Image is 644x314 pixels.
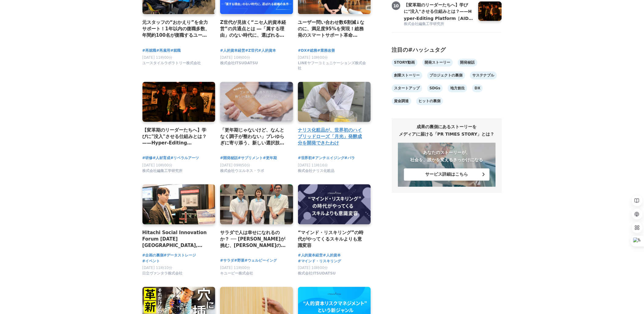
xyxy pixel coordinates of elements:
[298,253,323,259] a: #人的資本経営
[298,271,336,276] span: 株式会社ITSUDATSU
[164,253,196,259] a: #データストレージ
[298,230,366,249] a: “マインド・リスキリング”の時代がやってくるスキルよりも意識変容
[142,170,183,175] a: 株式会社編集工学研究所
[142,271,183,276] span: 日立ヴァンタラ株式会社
[220,127,288,147] a: 「更年期じゃないけど、なんとなく調子が整わない」プレゆらぎに寄り添う、新しい選択肢「ゲニステイン」
[220,56,250,60] span: [DATE] 10時00分
[220,63,258,67] a: 株式会社ITSUDATSU
[220,163,250,168] span: [DATE] 09時50分
[307,48,317,54] span: #総務
[298,48,307,54] a: #DX
[238,155,263,161] span: #サプリメント
[298,61,366,71] span: LINEヤフーコミュニケーションズ株式会社
[234,258,245,264] a: #野菜
[404,2,474,21] a: 【変革期のリーダーたちへ】学びに"没入"させる仕組みとは？——Hyper-Editing Platform［AIDA］の「場づくり」の秘密《後編》
[220,258,234,264] a: #サラダ
[323,253,341,259] a: #人的資本
[404,149,490,164] p: あなたのストーリーが、 社会を、誰かを変えるきっかけになる
[298,169,335,174] span: 株式会社ナリス化粧品
[298,68,366,72] a: LINEヤフーコミュニケーションズ株式会社
[398,143,496,187] a: あなたのストーリーが、社会を、誰かを変えるきっかけになる サービス詳細はこちら
[220,266,250,270] span: [DATE] 11時00分
[171,48,181,54] a: #就職
[142,169,183,174] span: 株式会社編集工学研究所
[298,170,335,175] a: 株式会社ナリス化粧品
[142,253,164,259] a: #企画の裏側
[220,169,264,174] span: 株式会社ウエルネス・ラボ
[142,19,211,39] a: 元スタッフの“おかえり”を全力サポート！1年以内の復職多数、年間約100名が復職するユースタイルラボラトリーの「カムバック採用」実績と背景を公開
[220,155,238,161] a: #開発秘話
[171,155,199,161] a: #リベラルアーツ
[245,258,277,264] a: #ウェルビーイング
[220,170,264,175] a: 株式会社ウエルネス・ラボ
[392,59,418,67] a: STORY動画
[404,22,444,27] span: 株式会社編集工学研究所
[472,84,483,92] a: DX
[142,61,201,66] span: ユースタイルラボラトリー株式会社
[404,169,490,181] button: サービス詳細はこちら
[298,259,341,264] a: #マインド・リスキリング
[312,155,344,161] a: #アンチエイジング
[298,266,328,270] span: [DATE] 10時00分
[220,230,288,249] a: サラダで人は幸せになれるのか？ ── [PERSON_NAME]が挑む、[PERSON_NAME]の食卓と[PERSON_NAME]の可能性
[258,48,276,54] a: #人的資本
[220,61,258,66] span: 株式会社ITSUDATSU
[298,127,366,147] a: ナリス化粧品が、世界初のハイブリッドローズ「月光」発酵成分を開発できたわけ
[142,56,173,60] span: [DATE] 11時00分
[142,48,156,54] a: #再就職
[317,48,335,54] a: #業務改善
[142,230,211,249] a: Hitachi Social Innovation Forum [DATE] [GEOGRAPHIC_DATA], OSAKA 会場レポート＆展示紹介
[142,63,201,67] a: ユースタイルラボラトリー株式会社
[422,59,453,67] a: 開発ストーリー
[245,48,258,54] a: #Z世代
[220,48,245,54] a: #人的資本経営
[427,72,465,80] a: プロジェクトの裏側
[392,2,400,10] span: 10
[392,46,502,54] div: 注目の#ハッシュタグ
[298,273,336,277] a: 株式会社ITSUDATSU
[398,123,496,138] h2: 成果の裏側にあるストーリーを メディアに届ける「PR TIMES STORY」とは？
[298,56,328,60] span: [DATE] 10時00分
[142,127,211,147] a: 【変革期のリーダーたちへ】学びに"没入"させる仕組みとは？——Hyper-Editing Platform［AIDA］の「場づくり」の秘密《後編》
[298,19,366,39] a: ユーザー問い合わせ数6割減↓なのに、満足度95%を実現！総務発のスマートサポート革命「SFINQS（スフィンクス）」誕生秘話
[392,84,422,92] a: スタートアップ
[220,271,253,276] span: キユーピー株式会社
[392,97,411,105] a: 資金調達
[142,259,160,264] a: #イベント
[220,19,288,39] h4: Z世代が見抜く“ニセ人的資本経営”の共通点とは ―「属する理由」のない時代に、選ばれる組織の条件―
[142,273,183,277] a: 日立ヴァンタラ株式会社
[153,155,171,161] a: #人材育成
[427,84,443,92] a: SDGs
[220,273,253,277] a: キユーピー株式会社
[263,155,277,161] a: #更年期
[416,97,443,105] a: ヒットの裏側
[404,22,474,28] a: 株式会社編集工学研究所
[156,48,171,54] a: #再雇用
[142,155,153,161] a: #研修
